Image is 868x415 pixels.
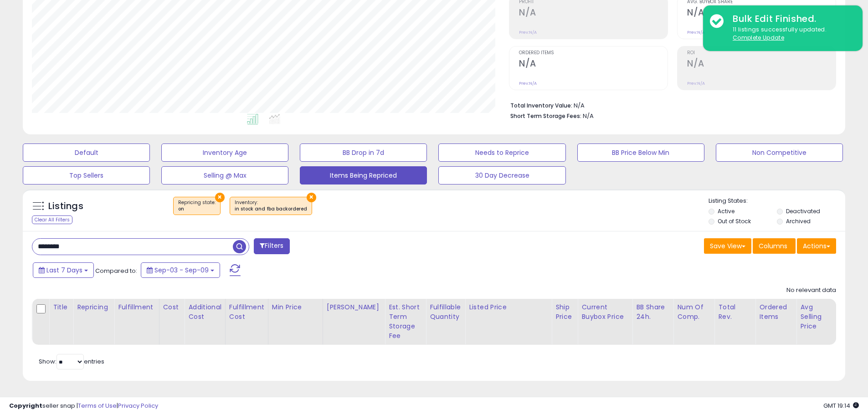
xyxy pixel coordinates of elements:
div: Ship Price [555,302,574,322]
button: Top Sellers [23,166,150,184]
button: Filters [254,238,289,254]
div: No relevant data [786,286,836,295]
div: Fulfillment Cost [229,302,264,322]
span: N/A [583,112,594,120]
h2: N/A [519,58,668,71]
span: Inventory : [235,199,307,213]
b: Short Term Storage Fees: [510,112,581,120]
div: Repricing [77,302,110,312]
button: Default [23,143,150,162]
button: Selling @ Max [161,166,288,184]
span: 2025-09-17 19:14 GMT [823,401,859,410]
h2: N/A [519,7,668,20]
div: Bulk Edit Finished. [726,12,856,26]
li: N/A [510,99,829,110]
button: Inventory Age [161,143,288,162]
button: Columns [753,238,796,254]
div: in stock and fba backordered [235,206,307,212]
div: Current Buybox Price [581,302,628,322]
div: [PERSON_NAME] [327,302,381,312]
h5: Listings [48,200,83,213]
div: Clear All Filters [32,215,72,224]
button: × [215,193,225,202]
button: × [307,193,316,202]
label: Out of Stock [718,217,751,225]
div: Title [53,302,69,312]
button: Sep-03 - Sep-09 [141,262,220,278]
span: Sep-03 - Sep-09 [154,266,209,275]
a: Terms of Use [78,401,117,410]
button: BB Drop in 7d [300,143,427,162]
span: Columns [759,241,787,251]
button: Save View [704,238,751,254]
label: Deactivated [786,207,820,215]
small: Prev: N/A [519,81,537,86]
div: Cost [163,302,181,312]
b: Total Inventory Value: [510,102,572,109]
div: Ordered Items [759,302,792,322]
div: Min Price [272,302,319,312]
span: Compared to: [95,266,137,275]
div: Total Rev. [718,302,751,322]
span: Repricing state : [178,199,216,213]
h2: N/A [687,7,836,20]
span: Show: entries [39,357,104,366]
label: Archived [786,217,811,225]
div: Fulfillment [118,302,155,312]
h2: N/A [687,58,836,71]
strong: Copyright [9,401,42,410]
div: Avg Selling Price [800,302,833,331]
button: Non Competitive [716,143,843,162]
span: Ordered Items [519,51,668,56]
button: 30 Day Decrease [438,166,565,184]
div: BB Share 24h. [636,302,669,322]
button: Items Being Repriced [300,166,427,184]
u: Complete Update [733,34,784,41]
div: on [178,206,216,212]
span: Last 7 Days [46,266,82,275]
div: 11 listings successfully updated. [726,26,856,42]
span: ROI [687,51,836,56]
div: Num of Comp. [677,302,710,322]
button: BB Price Below Min [577,143,704,162]
small: Prev: N/A [519,30,537,35]
div: Additional Cost [188,302,221,322]
button: Needs to Reprice [438,143,565,162]
label: Active [718,207,734,215]
div: seller snap | | [9,402,158,410]
button: Last 7 Days [33,262,94,278]
small: Prev: N/A [687,30,705,35]
a: Privacy Policy [118,401,158,410]
small: Prev: N/A [687,81,705,86]
div: Est. Short Term Storage Fee [389,302,422,341]
button: Actions [797,238,836,254]
div: Listed Price [469,302,548,312]
div: Fulfillable Quantity [430,302,461,322]
p: Listing States: [709,197,845,205]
